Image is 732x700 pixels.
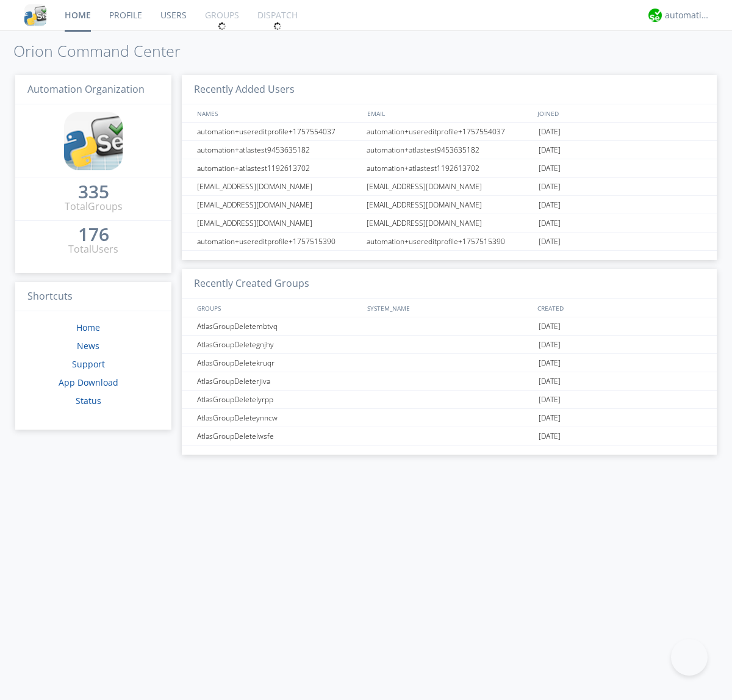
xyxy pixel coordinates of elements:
span: [DATE] [539,372,561,391]
div: 176 [78,228,109,240]
span: [DATE] [539,159,561,178]
h3: Shortcuts [15,282,171,312]
div: automation+atlastest9453635182 [194,141,363,159]
span: [DATE] [539,141,561,159]
a: [EMAIL_ADDRESS][DOMAIN_NAME][EMAIL_ADDRESS][DOMAIN_NAME][DATE] [182,178,717,196]
span: [DATE] [539,233,561,251]
a: App Download [59,377,118,388]
a: AtlasGroupDeletegnjhy[DATE] [182,336,717,354]
span: [DATE] [539,214,561,233]
div: AtlasGroupDeletelwsfe [194,427,363,445]
div: automation+usereditprofile+1757515390 [364,233,536,250]
img: cddb5a64eb264b2086981ab96f4c1ba7 [24,4,46,26]
div: [EMAIL_ADDRESS][DOMAIN_NAME] [194,178,363,195]
a: automation+atlastest1192613702automation+atlastest1192613702[DATE] [182,159,717,178]
div: CREATED [534,299,705,317]
div: AtlasGroupDeleteynncw [194,409,363,427]
a: automation+usereditprofile+1757554037automation+usereditprofile+1757554037[DATE] [182,123,717,141]
div: AtlasGroupDeletegnjhy [194,336,363,353]
a: Home [76,322,100,333]
span: Automation Organization [27,82,145,96]
span: [DATE] [539,317,561,336]
div: EMAIL [364,104,534,122]
div: [EMAIL_ADDRESS][DOMAIN_NAME] [364,196,536,214]
div: automation+usereditprofile+1757515390 [194,233,363,250]
span: [DATE] [539,354,561,372]
div: AtlasGroupDeletekruqr [194,354,363,372]
div: automation+atlastest1192613702 [364,159,536,177]
div: 335 [78,186,109,198]
iframe: Toggle Customer Support [671,639,708,676]
span: [DATE] [539,409,561,427]
a: Support [72,358,105,370]
a: AtlasGroupDeletelyrpp[DATE] [182,391,717,409]
span: [DATE] [539,196,561,214]
img: cddb5a64eb264b2086981ab96f4c1ba7 [64,112,123,170]
div: GROUPS [194,299,361,317]
a: AtlasGroupDeleteynncw[DATE] [182,409,717,427]
a: AtlasGroupDeleterjiva[DATE] [182,372,717,391]
div: automation+usereditprofile+1757554037 [194,123,363,140]
div: automation+atlastest9453635182 [364,141,536,159]
img: spin.svg [273,22,282,31]
div: [EMAIL_ADDRESS][DOMAIN_NAME] [194,214,363,232]
a: [EMAIL_ADDRESS][DOMAIN_NAME][EMAIL_ADDRESS][DOMAIN_NAME][DATE] [182,196,717,214]
h3: Recently Created Groups [182,269,717,299]
a: Status [76,395,101,406]
a: automation+usereditprofile+1757515390automation+usereditprofile+1757515390[DATE] [182,233,717,251]
div: SYSTEM_NAME [364,299,534,317]
a: AtlasGroupDeletembtvq[DATE] [182,317,717,336]
div: automation+atlastest1192613702 [194,159,363,177]
img: spin.svg [218,22,226,31]
span: [DATE] [539,427,561,446]
div: Total Users [68,242,118,256]
span: [DATE] [539,178,561,196]
span: [DATE] [539,123,561,141]
a: 176 [78,228,109,242]
span: [DATE] [539,336,561,354]
div: AtlasGroupDeletelyrpp [194,391,363,408]
a: News [77,340,99,352]
div: JOINED [534,104,705,122]
a: AtlasGroupDeletekruqr[DATE] [182,354,717,372]
span: [DATE] [539,391,561,409]
div: [EMAIL_ADDRESS][DOMAIN_NAME] [364,178,536,195]
div: automation+usereditprofile+1757554037 [364,123,536,140]
a: [EMAIL_ADDRESS][DOMAIN_NAME][EMAIL_ADDRESS][DOMAIN_NAME][DATE] [182,214,717,233]
div: AtlasGroupDeleterjiva [194,372,363,390]
a: AtlasGroupDeletelwsfe[DATE] [182,427,717,446]
a: 335 [78,186,109,200]
div: AtlasGroupDeletembtvq [194,317,363,335]
div: [EMAIL_ADDRESS][DOMAIN_NAME] [364,214,536,232]
h3: Recently Added Users [182,75,717,105]
a: automation+atlastest9453635182automation+atlastest9453635182[DATE] [182,141,717,159]
div: [EMAIL_ADDRESS][DOMAIN_NAME] [194,196,363,214]
img: d2d01cd9b4174d08988066c6d424eccd [648,9,662,22]
div: NAMES [194,104,361,122]
div: Total Groups [65,200,123,214]
div: automation+atlas [665,9,711,21]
